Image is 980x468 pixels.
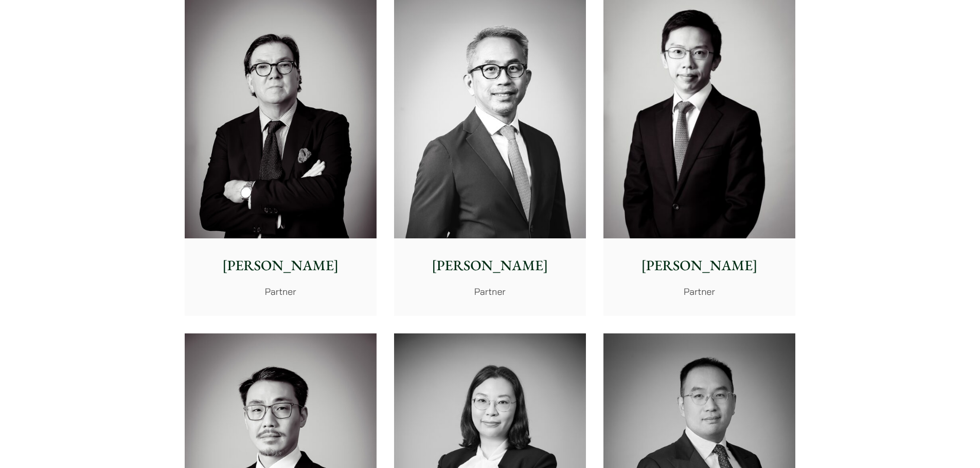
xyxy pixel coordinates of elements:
p: Partner [193,285,368,298]
p: [PERSON_NAME] [193,255,368,276]
p: [PERSON_NAME] [612,255,787,276]
p: Partner [612,285,787,298]
p: Partner [402,285,578,298]
p: [PERSON_NAME] [402,255,578,276]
